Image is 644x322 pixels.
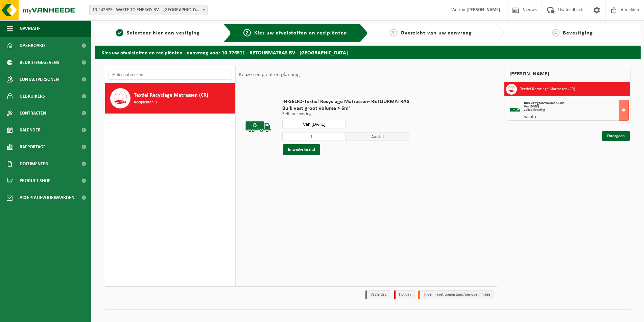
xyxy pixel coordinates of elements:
span: Contactpersonen [20,71,59,88]
input: Materiaal zoeken [109,70,232,80]
span: Aantal [346,132,409,141]
span: Rapportage [20,139,46,155]
span: Kalender [20,122,41,139]
button: Textiel Recyclage Matrassen (CR) Recipiënten: 1 [105,83,235,114]
div: Zelfaanlevering [524,108,628,112]
span: Kies uw afvalstoffen en recipiënten [254,30,347,36]
span: Contracten [20,105,46,122]
input: Selecteer datum [282,120,346,128]
strong: [PERSON_NAME] [467,7,500,13]
span: 10-242929 - WASTE TO ENERGY BV. - NIJKERK [90,5,207,15]
span: Gebruikers [20,88,45,105]
span: Selecteer hier een vestiging [127,30,200,36]
strong: Van [DATE] [524,105,539,108]
span: 3 [390,29,397,36]
h3: Textiel Recyclage Matrassen (CR) [520,84,575,95]
span: 2 [243,29,251,36]
span: Product Shop [20,172,50,189]
div: Aantal: 1 [524,115,628,119]
span: Acceptatievoorwaarden [20,189,74,206]
span: Recipiënten: 1 [134,99,158,106]
span: Documenten [20,155,48,172]
p: Zelfaanlevering [282,112,409,117]
span: Bulk vast groot volume > 6m³ [282,105,409,112]
div: Keuze recipiënt en planning [236,66,303,83]
span: Navigatie [20,20,41,37]
span: Textiel Recyclage Matrassen (CR) [134,91,208,99]
div: [PERSON_NAME] [504,66,630,82]
a: Doorgaan [602,131,630,141]
h2: Kies uw afvalstoffen en recipiënten - aanvraag voor 10-776511 - RETOURMATRAS BV - [GEOGRAPHIC_DATA] [95,46,641,59]
span: 1 [116,29,123,36]
li: Vaste dag [365,290,390,299]
span: Bulk vast groot volume > 6m³ [524,101,564,105]
li: Tijdelijk niet toegestaan/période limitée [418,290,494,299]
span: Dashboard [20,37,45,54]
span: 10-242929 - WASTE TO ENERGY BV. - NIJKERK [89,5,208,15]
li: Holiday [394,290,415,299]
a: 1Selecteer hier een vestiging [98,29,218,37]
span: Bevestiging [563,30,593,36]
span: Bedrijfsgegevens [20,54,59,71]
button: In winkelmand [283,144,320,155]
span: 4 [552,29,559,36]
span: Overzicht van uw aanvraag [401,30,472,36]
span: IN-SELFD-Textiel Recyclage Matrassen- RETOURMATRAS [282,98,409,105]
